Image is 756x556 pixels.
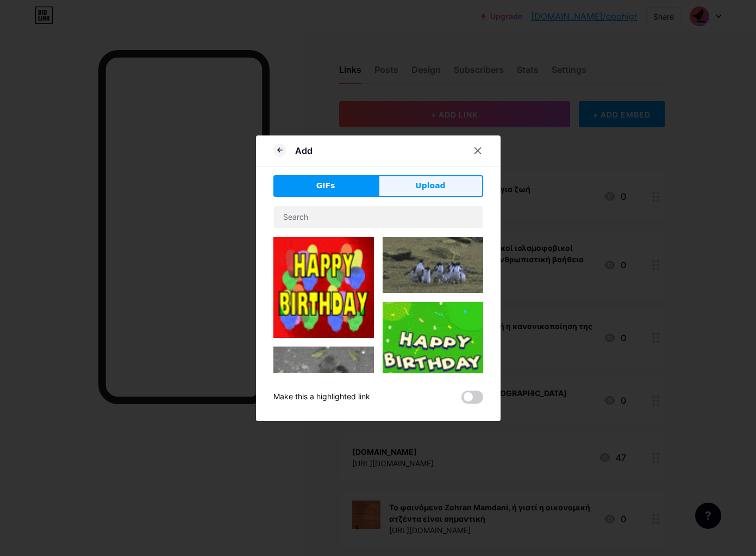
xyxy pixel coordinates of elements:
[273,391,370,404] div: Make this a highlighted link
[273,237,374,338] img: Gihpy
[295,144,313,157] div: Add
[383,237,483,294] img: Gihpy
[415,180,445,191] span: Upload
[273,175,378,197] button: GIFs
[273,347,374,413] img: Gihpy
[316,180,335,191] span: GIFs
[378,175,483,197] button: Upload
[383,302,483,403] img: Gihpy
[274,206,483,228] input: Search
